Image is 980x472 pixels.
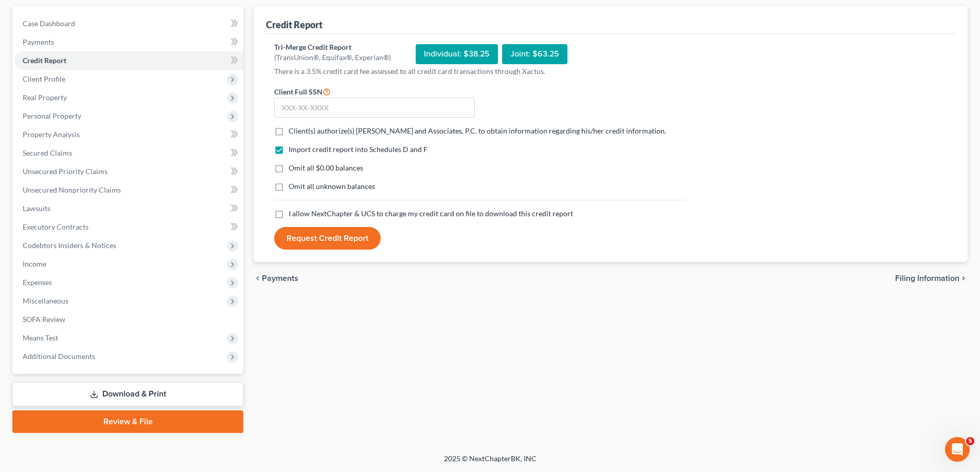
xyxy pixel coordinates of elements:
[23,130,80,139] span: Property Analysis
[274,87,323,96] span: Client Full SSN
[274,42,391,52] div: Tri-Merge Credit Report
[895,274,968,282] button: Filing Information chevron_right
[23,315,65,324] span: SOFA Review
[23,333,58,342] span: Means Test
[23,259,46,268] span: Income
[274,66,686,77] p: There is a 3.5% credit card fee assessed to all credit card transactions through Xactus.
[274,227,381,250] button: Request Credit Report
[12,382,243,406] a: Download & Print
[14,218,243,236] a: Executory Contracts
[12,410,243,433] a: Review & File
[197,454,783,472] div: 2025 © NextChapterBK, INC
[502,44,567,64] div: Joint: $63.25
[23,74,65,83] span: Client Profile
[262,274,298,282] span: Payments
[289,209,573,218] span: I allow NextChapter & UCS to charge my credit card on file to download this credit report
[254,274,298,282] button: chevron_left Payments
[14,125,243,144] a: Property Analysis
[23,241,116,250] span: Codebtors Insiders & Notices
[23,93,67,102] span: Real Property
[14,51,243,70] a: Credit Report
[289,182,375,191] span: Omit all unknown balances
[23,167,108,176] span: Unsecured Priority Claims
[14,33,243,51] a: Payments
[266,18,323,31] div: Credit Report
[23,148,72,157] span: Secured Claims
[289,163,363,172] span: Omit all $0.00 balances
[23,37,54,46] span: Payments
[274,52,391,63] div: (TransUnion®, Equifax®, Experian®)
[23,56,66,65] span: Credit Report
[895,274,959,282] span: Filing Information
[14,14,243,33] a: Case Dashboard
[23,19,75,28] span: Case Dashboard
[966,437,974,445] span: 5
[274,98,475,118] input: XXX-XX-XXXX
[23,352,95,361] span: Additional Documents
[14,181,243,199] a: Unsecured Nonpriority Claims
[14,144,243,162] a: Secured Claims
[959,274,968,282] i: chevron_right
[289,126,666,135] span: Client(s) authorize(s) [PERSON_NAME] and Associates, P.C. to obtain information regarding his/her...
[945,437,970,462] iframe: Intercom live chat
[23,222,88,231] span: Executory Contracts
[416,44,498,64] div: Individual: $38.25
[23,204,50,213] span: Lawsuits
[23,278,52,287] span: Expenses
[23,111,81,120] span: Personal Property
[289,145,427,154] span: Import credit report into Schedules D and F
[23,296,68,305] span: Miscellaneous
[14,310,243,329] a: SOFA Review
[254,274,262,282] i: chevron_left
[14,199,243,218] a: Lawsuits
[14,162,243,181] a: Unsecured Priority Claims
[23,185,121,194] span: Unsecured Nonpriority Claims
